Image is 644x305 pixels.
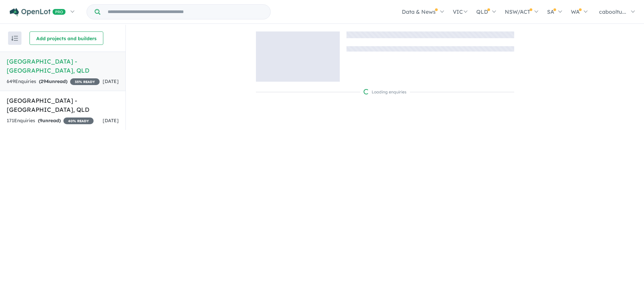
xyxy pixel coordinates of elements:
input: Try estate name, suburb, builder or developer [102,5,269,19]
span: 40 % READY [63,118,94,124]
strong: ( unread) [38,118,61,124]
span: [DATE] [103,118,119,124]
span: 9 [40,118,42,124]
span: 35 % READY [70,78,100,85]
span: [DATE] [103,78,119,84]
button: Add projects and builders [30,31,103,45]
div: Loading enquiries [364,89,407,95]
img: Openlot PRO Logo White [10,8,66,16]
h5: [GEOGRAPHIC_DATA] - [GEOGRAPHIC_DATA] , QLD [7,96,119,114]
span: cabooltu... [599,8,626,15]
img: sort.svg [11,36,18,41]
div: 649 Enquir ies [7,78,100,86]
div: 171 Enquir ies [7,117,94,125]
span: 294 [41,78,49,84]
h5: [GEOGRAPHIC_DATA] - [GEOGRAPHIC_DATA] , QLD [7,57,119,75]
strong: ( unread) [39,78,67,84]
